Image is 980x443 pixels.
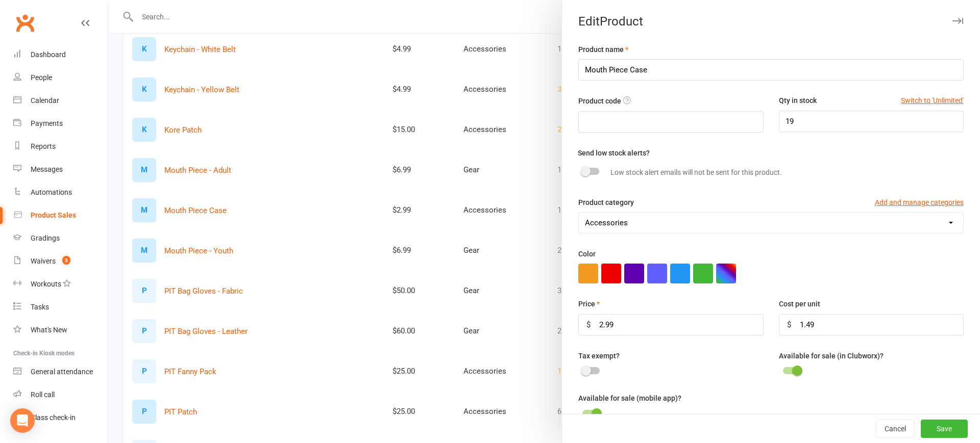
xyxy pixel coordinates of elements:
[779,350,884,361] label: Available for sale (in Clubworx)?
[31,257,56,265] div: Waivers
[31,73,52,82] div: People
[31,119,63,127] div: Payments
[13,112,108,135] a: Payments
[578,248,596,259] label: Color
[13,250,108,273] a: Waivers 5
[779,298,820,309] label: Cost per unit
[31,142,56,150] div: Reports
[13,360,108,383] a: General attendance kiosk mode
[31,165,63,173] div: Messages
[901,95,964,106] button: Switch to 'Unlimited'
[31,390,55,399] div: Roll call
[31,50,66,59] div: Dashboard
[13,296,108,319] a: Tasks
[13,135,108,158] a: Reports
[578,197,634,208] label: Product category
[31,96,59,105] div: Calendar
[578,298,600,309] label: Price
[10,408,35,433] div: Open Intercom Messenger
[31,303,49,311] div: Tasks
[31,280,61,288] div: Workouts
[13,406,108,429] a: Class kiosk mode
[13,273,108,296] a: Workouts
[31,211,76,219] div: Product Sales
[610,167,782,178] label: Low stock alert emails will not be sent for this product.
[578,95,621,107] label: Product code
[13,158,108,181] a: Messages
[921,420,968,438] button: Save
[13,89,108,112] a: Calendar
[31,326,67,334] div: What's New
[31,234,60,242] div: Gradings
[578,44,628,55] label: Product name
[31,368,93,376] div: General attendance
[875,197,964,208] button: Add and manage categories
[62,256,70,265] span: 5
[578,393,681,404] label: Available for sale (mobile app)?
[13,66,108,89] a: People
[13,204,108,227] a: Product Sales
[31,188,72,196] div: Automations
[13,227,108,250] a: Gradings
[13,319,108,342] a: What's New
[12,10,38,36] a: Clubworx
[562,14,980,29] div: Edit Product
[578,147,650,159] label: Send low stock alerts?
[31,413,76,422] div: Class check-in
[13,43,108,66] a: Dashboard
[586,319,591,331] div: $
[787,319,791,331] div: $
[779,95,817,106] label: Qty in stock
[876,420,915,438] button: Cancel
[578,350,620,361] label: Tax exempt?
[13,383,108,406] a: Roll call
[13,181,108,204] a: Automations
